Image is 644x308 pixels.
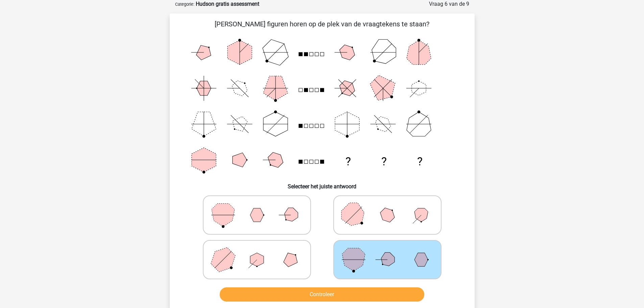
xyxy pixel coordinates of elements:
small: Categorie: [175,2,194,7]
h6: Selecteer het juiste antwoord [181,178,464,190]
button: Controleer [220,287,424,302]
text: ? [417,155,423,168]
p: [PERSON_NAME] figuren horen op de plek van de vraagtekens te staan? [181,19,464,29]
strong: Hudson gratis assessment [196,1,259,7]
text: ? [345,155,351,168]
text: ? [381,155,386,168]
